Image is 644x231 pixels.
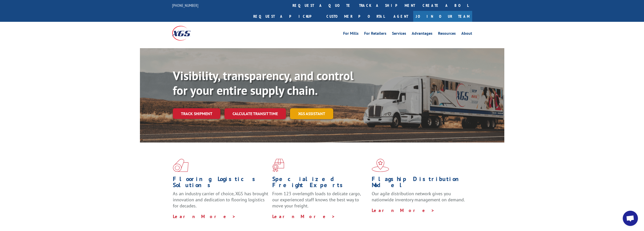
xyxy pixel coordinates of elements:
[372,191,465,203] span: Our agile distribution network gives you nationwide inventory management on demand.
[172,3,198,8] a: [PHONE_NUMBER]
[173,68,354,98] b: Visibility, transparency, and control for your entire supply chain.
[250,11,323,22] a: Request a pickup
[372,176,467,191] h1: Flagship Distribution Model
[623,211,638,226] div: Open chat
[173,214,236,219] a: Learn More >
[290,108,333,119] a: XGS ASSISTANT
[173,176,268,191] h1: Flooring Logistics Solutions
[272,214,335,219] a: Learn More >
[364,31,386,37] a: For Retailers
[173,191,268,209] span: As an industry carrier of choice, XGS has brought innovation and dedication to flooring logistics...
[372,207,435,213] a: Learn More >
[323,11,388,22] a: Customer Portal
[372,159,389,172] img: xgs-icon-flagship-distribution-model-red
[272,191,368,213] p: From 123 overlength loads to delicate cargo, our experienced staff knows the best way to move you...
[392,31,406,37] a: Services
[224,108,286,119] a: Calculate transit time
[272,159,284,172] img: xgs-icon-focused-on-flooring-red
[173,108,220,119] a: Track shipment
[272,176,368,191] h1: Specialized Freight Experts
[343,31,359,37] a: For Mills
[438,31,456,37] a: Resources
[388,11,413,22] a: Agent
[461,31,472,37] a: About
[173,159,189,172] img: xgs-icon-total-supply-chain-intelligence-red
[412,31,432,37] a: Advantages
[413,11,472,22] a: Join Our Team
